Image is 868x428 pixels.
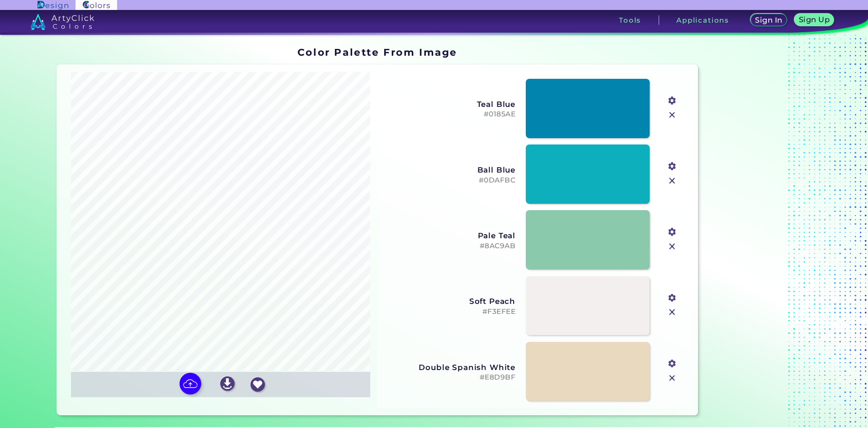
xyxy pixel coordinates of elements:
[30,14,94,30] img: logo_artyclick_colors_white.svg
[38,1,68,10] img: ArtyClick Design logo
[385,100,516,109] h3: Teal Blue
[666,372,678,384] img: icon_close.svg
[676,17,729,24] h3: Applications
[385,231,516,240] h3: Pale Teal
[385,363,516,372] h3: Double Spanish White
[250,377,265,392] img: icon_favourite_white.svg
[385,297,516,306] h3: Soft Peach
[619,17,641,24] h3: Tools
[666,175,678,187] img: icon_close.svg
[385,165,516,174] h3: Ball Blue
[800,16,828,23] h5: Sign Up
[385,242,516,250] h5: #8AC9AB
[752,14,786,26] a: Sign In
[385,373,516,382] h5: #E8D9BF
[666,306,678,318] img: icon_close.svg
[666,109,678,121] img: icon_close.svg
[179,373,201,394] img: icon picture
[297,45,458,59] h1: Color Palette From Image
[385,110,516,119] h5: #0185AE
[220,376,235,391] img: icon_download_white.svg
[385,176,516,185] h5: #0DAFBC
[796,14,832,26] a: Sign Up
[756,17,781,24] h5: Sign In
[666,240,678,252] img: icon_close.svg
[385,308,516,316] h5: #F3EFEE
